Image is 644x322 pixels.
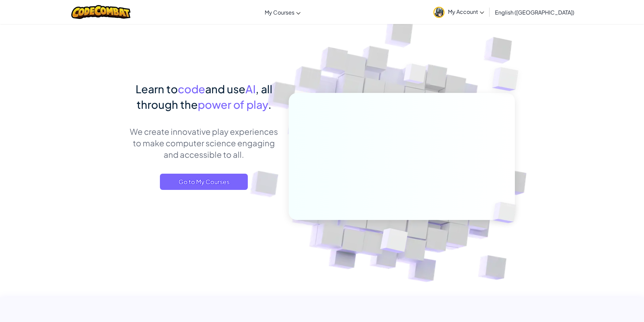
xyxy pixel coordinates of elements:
[481,188,532,237] img: Overlap cubes
[268,98,271,111] span: .
[178,82,205,96] span: code
[205,82,245,96] span: and use
[433,7,445,18] img: avatar
[495,9,574,16] span: English ([GEOGRAPHIC_DATA])
[129,126,279,160] p: We create innovative play experiences to make computer science engaging and accessible to all.
[391,50,439,101] img: Overlap cubes
[261,3,304,21] a: My Courses
[492,3,578,21] a: English ([GEOGRAPHIC_DATA])
[448,8,484,15] span: My Account
[160,174,248,190] a: Go to My Courses
[430,1,487,23] a: My Account
[479,51,537,108] img: Overlap cubes
[198,98,268,111] span: power of play
[363,214,424,270] img: Overlap cubes
[245,82,256,96] span: AI
[265,9,294,16] span: My Courses
[136,82,178,96] span: Learn to
[71,5,130,19] img: CodeCombat logo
